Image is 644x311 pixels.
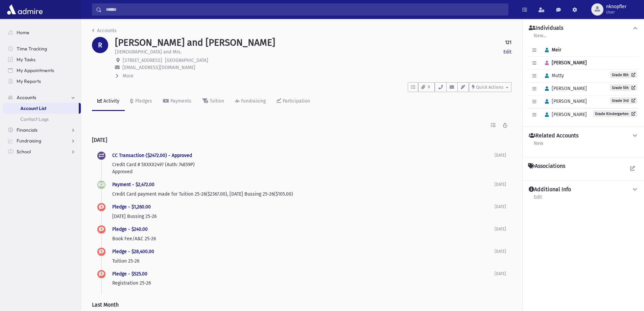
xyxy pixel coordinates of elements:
[281,98,310,104] div: Participation
[505,39,511,46] strong: 121
[112,161,495,168] p: Credit Card # 5XXXX2497 (Auth: 74859P)
[92,131,511,149] h2: [DATE]
[3,54,81,65] a: My Tasks
[3,43,81,54] a: Time Tracking
[92,37,108,53] div: R
[426,84,432,90] span: 9
[112,191,495,198] p: Credit Card payment made for Tuition 25-26($2367.00), [DATE] Bussing 25-26($105.00)
[533,139,544,152] a: New
[112,280,495,287] p: Registration 25-26
[102,98,119,104] div: Activity
[240,98,266,104] div: Fundraising
[17,29,29,36] span: Home
[533,193,542,205] a: Edit
[3,135,81,146] a: Fundraising
[528,25,639,32] button: Individuals
[606,4,626,9] span: nknopfler
[495,271,506,276] span: [DATE]
[112,153,192,158] a: CC Transaction ($2472.00) - Approved
[542,47,561,53] span: Meir
[542,112,587,117] span: [PERSON_NAME]
[528,186,639,193] button: Additional Info
[528,132,639,139] button: Related Accounts
[92,92,125,111] a: Activity
[542,86,587,91] span: [PERSON_NAME]
[17,57,35,63] span: My Tasks
[533,32,547,44] a: New...
[495,204,506,209] span: [DATE]
[20,105,46,111] span: Account List
[606,9,626,15] span: User
[610,97,637,104] a: Grade 3rd
[3,65,81,76] a: My Appointments
[3,103,79,114] a: Account List
[610,84,637,91] a: Grade 5th
[112,168,495,175] p: Approved
[528,163,565,170] h4: Associations
[17,149,31,155] span: School
[17,127,38,133] span: Financials
[112,182,154,187] a: Payment - $2,472.00
[529,186,571,193] h4: Additional Info
[208,98,224,104] div: Tuition
[92,28,117,34] a: Accounts
[503,48,511,55] a: Edit
[115,72,134,80] button: More
[197,92,230,111] a: Tuition
[469,82,511,92] button: Quick Actions
[20,116,49,122] span: Contact Logs
[17,94,36,101] span: Accounts
[476,85,503,90] span: Quick Actions
[123,58,162,63] span: [STREET_ADDRESS]
[17,78,41,84] span: My Reports
[169,98,191,104] div: Payments
[230,92,271,111] a: Fundraising
[5,3,44,16] img: AdmirePro
[112,204,151,210] a: Pledge - $1,260.00
[3,146,81,157] a: School
[271,92,315,111] a: Participation
[112,213,495,220] p: [DATE] Bussing 25-26
[92,27,117,37] nav: breadcrumb
[134,98,152,104] div: Pledges
[542,98,587,104] span: [PERSON_NAME]
[529,25,563,32] h4: Individuals
[3,92,81,103] a: Accounts
[17,46,47,52] span: Time Tracking
[495,182,506,187] span: [DATE]
[115,48,182,55] p: [DEMOGRAPHIC_DATA] and Mrs.
[17,138,41,144] span: Fundraising
[542,73,564,79] span: Mutty
[593,110,637,117] a: Grade Kindergarten
[112,258,495,265] p: Tuition 25-26
[3,27,81,38] a: Home
[3,125,81,135] a: Financials
[17,67,54,73] span: My Appointments
[115,37,275,48] h1: [PERSON_NAME] and [PERSON_NAME]
[125,92,158,111] a: Pledges
[495,249,506,254] span: [DATE]
[610,71,637,78] a: Grade 8th
[112,235,495,242] p: Book Fee/A&C 25-26
[418,82,435,92] button: 9
[122,65,195,70] span: [EMAIL_ADDRESS][DOMAIN_NAME]
[529,132,578,139] h4: Related Accounts
[112,271,147,277] a: Pledge - $525.00
[123,73,134,79] span: More
[112,226,148,232] a: Pledge - $240.00
[112,249,154,254] a: Pledge - $28,400.00
[542,60,587,66] span: [PERSON_NAME]
[158,92,197,111] a: Payments
[165,58,208,63] span: [GEOGRAPHIC_DATA]
[495,153,506,158] span: [DATE]
[3,76,81,87] a: My Reports
[495,227,506,231] span: [DATE]
[3,114,81,125] a: Contact Logs
[102,3,508,16] input: Search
